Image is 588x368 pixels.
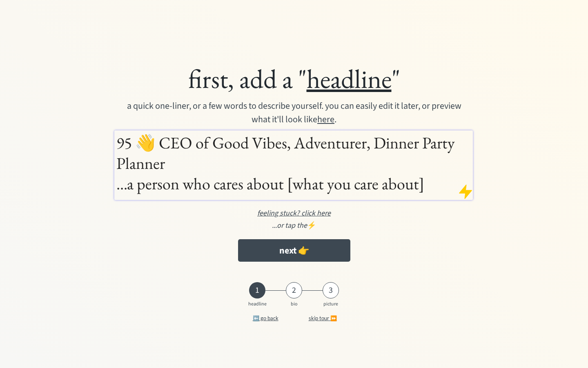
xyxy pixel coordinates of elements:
[307,61,392,96] u: headline
[116,132,471,173] h1: 95 👋 CEO of Good Vibes, Adventurer, Dinner Party Planner
[238,239,350,262] button: next 👉
[249,285,265,295] div: 1
[257,208,331,218] u: feeling stuck? click here
[116,132,471,194] div: ...a person who cares about [what you care about]
[284,301,304,307] div: bio
[296,310,349,326] button: skip tour ⏩
[272,220,307,231] em: ...or tap the
[317,113,334,126] u: here
[323,285,339,295] div: 3
[126,99,463,126] div: a quick one-liner, or a few words to describe yourself. you can easily edit it later, or preview ...
[73,62,514,95] div: first, add a " "
[286,285,302,295] div: 2
[239,310,292,326] button: ⬅️ go back
[73,220,514,231] div: ⚡️
[247,301,267,307] div: headline
[321,301,341,307] div: picture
